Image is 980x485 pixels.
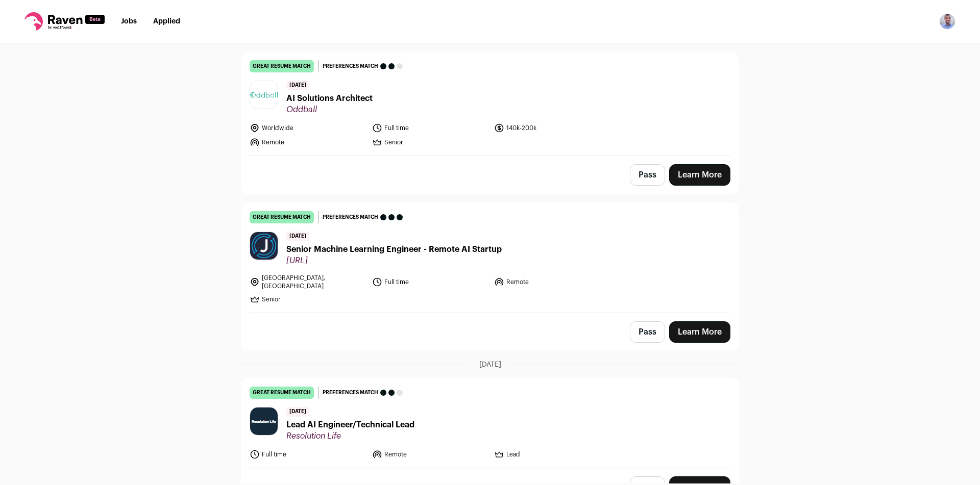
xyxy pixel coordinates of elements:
[250,274,366,290] li: [GEOGRAPHIC_DATA], [GEOGRAPHIC_DATA]
[286,81,309,90] span: [DATE]
[494,274,610,290] li: Remote
[286,256,502,266] span: [URL]
[250,407,278,435] img: 0678b43ec4a5e670c3a4b0d5ae80a90ce8c438be0e9cb5db3d7d0392ed81ea39.jpg
[323,388,378,398] span: Preferences match
[250,81,278,109] img: fb7a9237ec83a0eb1191efe8111ede3fc93430cfd1fed8274f77725f608d81ad
[286,243,502,256] span: Senior Machine Learning Engineer - Remote AI Startup
[494,123,610,133] li: 140k-200k
[286,105,373,115] span: Oddball
[250,449,366,460] li: Full time
[372,449,488,460] li: Remote
[372,274,488,290] li: Full time
[250,123,366,133] li: Worldwide
[372,137,488,147] li: Senior
[323,61,378,71] span: Preferences match
[494,449,610,460] li: Lead
[372,123,488,133] li: Full time
[250,211,314,223] div: great resume match
[286,431,414,441] span: Resolution Life
[250,137,366,147] li: Remote
[630,321,665,343] button: Pass
[286,92,373,105] span: AI Solutions Architect
[241,378,739,468] a: great resume match Preferences match [DATE] Lead AI Engineer/Technical Lead Resolution Life Full ...
[286,407,309,417] span: [DATE]
[241,203,739,313] a: great resume match Preferences match [DATE] Senior Machine Learning Engineer - Remote AI Startup ...
[250,387,314,399] div: great resume match
[250,294,366,304] li: Senior
[669,321,730,343] a: Learn More
[121,18,137,25] a: Jobs
[479,360,501,370] span: [DATE]
[939,13,955,30] button: Open dropdown
[630,164,665,186] button: Pass
[669,164,730,186] a: Learn More
[250,60,314,72] div: great resume match
[250,232,278,260] img: 27f9fed0b69043d931958db93ff1ca675052ab0d7359e88264152dd8ee248f69.png
[153,18,180,25] a: Applied
[286,419,414,431] span: Lead AI Engineer/Technical Lead
[286,232,309,241] span: [DATE]
[323,212,378,222] span: Preferences match
[939,13,955,30] img: 10289794-medium_jpg
[241,52,739,156] a: great resume match Preferences match [DATE] AI Solutions Architect Oddball Worldwide Full time 14...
